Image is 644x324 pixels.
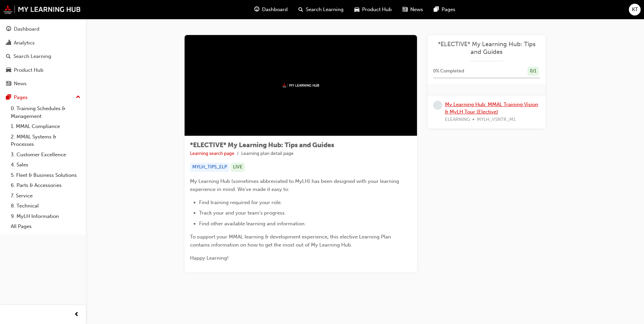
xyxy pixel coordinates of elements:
[8,170,83,181] a: 5. Fleet & Business Solutions
[13,53,51,60] div: Search Learning
[8,201,83,211] a: 8. Technical
[362,6,392,13] span: Product Hub
[282,83,319,88] img: mmal
[433,67,464,75] span: 0 % Completed
[231,163,245,172] div: LIVE
[190,234,392,248] span: To support your MMAL learning & development experience, this elective Learning Plan contains info...
[349,3,397,17] a: car-iconProduct Hub
[14,25,39,33] div: Dashboard
[433,40,540,56] a: *ELECTIVE* My Learning Hub: Tips and Guides
[8,191,83,201] a: 7. Service
[6,81,11,87] span: news-icon
[8,211,83,222] a: 9. MyLH Information
[445,116,470,124] span: ELEARNING
[8,103,83,121] a: 0. Training Schedules & Management
[445,101,538,115] a: My Learning Hub: MMAL Training Vision & MyLH Tour (Elective)
[402,5,408,14] span: news-icon
[14,94,28,101] div: Pages
[3,91,83,104] button: Pages
[3,23,83,35] a: Dashboard
[8,132,83,150] a: 2. MMAL Systems & Processes
[76,93,80,102] span: up-icon
[249,3,293,17] a: guage-iconDashboard
[298,5,303,14] span: search-icon
[433,101,442,110] span: learningRecordVerb_NONE-icon
[190,141,334,149] span: *ELECTIVE* My Learning Hub: Tips and Guides
[199,221,306,227] span: Find other available learning and information.
[632,6,638,13] span: KT
[190,163,229,172] div: MYLH_TIPS_ELP
[306,6,344,13] span: Search Learning
[442,6,455,13] span: Pages
[190,178,400,192] span: My Learning Hub (sometimes abbreviated to MyLH) has been designed with your learning experience i...
[354,5,359,14] span: car-icon
[6,26,11,32] span: guage-icon
[199,210,286,216] span: Track your and your team's progress.
[3,37,83,49] a: Analytics
[3,50,83,63] a: Search Learning
[14,66,43,74] div: Product Hub
[190,255,229,261] span: Happy Learning!
[527,67,539,76] div: 0 / 1
[3,5,81,14] img: mmal
[6,67,11,73] span: car-icon
[6,95,11,101] span: pages-icon
[8,121,83,132] a: 1. MMAL Compliance
[3,77,83,90] a: News
[477,116,516,124] span: MYLH_VSNTR_M1
[293,3,349,17] a: search-iconSearch Learning
[14,80,27,88] div: News
[241,150,294,158] li: Learning plan detail page
[8,180,83,191] a: 6. Parts & Accessories
[8,150,83,160] a: 3. Customer Excellence
[3,22,83,91] button: DashboardAnalyticsSearch LearningProduct HubNews
[262,6,288,13] span: Dashboard
[428,3,461,17] a: pages-iconPages
[190,151,234,156] a: Learning search page
[6,40,11,46] span: chart-icon
[397,3,428,17] a: news-iconNews
[410,6,423,13] span: News
[254,5,259,14] span: guage-icon
[8,221,83,232] a: All Pages
[6,54,11,60] span: search-icon
[3,64,83,76] a: Product Hub
[8,160,83,170] a: 4. Sales
[14,39,35,47] div: Analytics
[199,199,282,205] span: Find training required for your role.
[434,5,439,14] span: pages-icon
[74,311,79,319] span: prev-icon
[629,4,641,15] button: KT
